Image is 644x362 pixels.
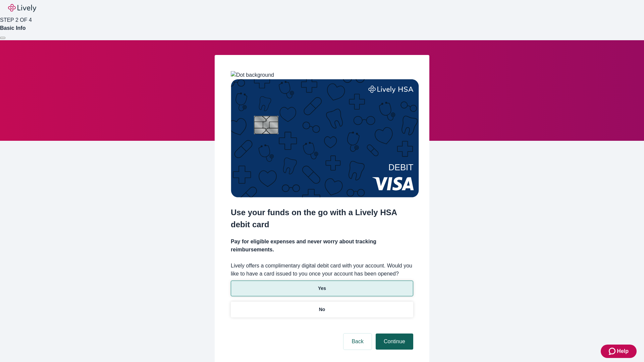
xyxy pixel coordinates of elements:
[231,79,419,197] img: Debit card
[318,285,326,292] p: Yes
[617,347,629,355] span: Help
[343,334,372,350] button: Back
[231,71,274,79] img: Dot background
[601,345,637,358] button: Zendesk support iconHelp
[8,4,36,12] img: Lively
[231,281,413,296] button: Yes
[319,306,325,313] p: No
[231,238,413,254] h4: Pay for eligible expenses and never worry about tracking reimbursements.
[231,206,413,231] h2: Use your funds on the go with a Lively HSA debit card
[609,347,617,355] svg: Zendesk support icon
[231,262,413,278] label: Lively offers a complimentary digital debit card with your account. Would you like to have a card...
[231,302,413,317] button: No
[376,334,413,350] button: Continue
